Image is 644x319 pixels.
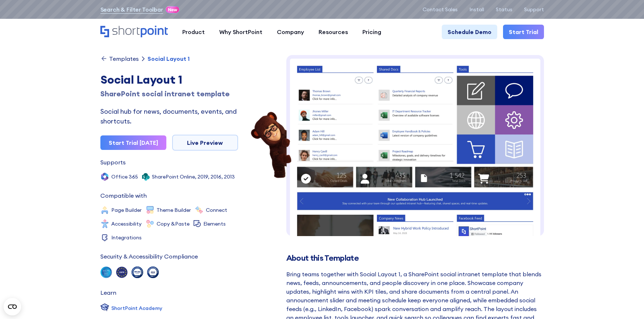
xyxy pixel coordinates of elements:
div: Learn [100,290,116,295]
div: Theme Builder [157,207,191,213]
a: Status [496,7,512,12]
div: Compatible with [100,193,147,198]
a: Templates [100,55,139,62]
div: Product [182,28,205,36]
a: Pricing [355,25,389,39]
div: Resources [319,28,348,36]
div: Security & Accessibility Compliance [100,253,198,259]
a: Resources [311,25,355,39]
a: Contact Sales [423,7,458,12]
div: Templates [109,56,139,62]
div: Social hub for news, documents, events, and shortcuts. [100,106,238,126]
a: Search & Filter Toolbar [100,5,163,14]
div: Connect [206,207,227,213]
a: Start Trial [503,25,544,39]
a: Live Preview [172,135,238,151]
h2: About this Template [286,253,544,263]
div: Page Builder [111,207,142,213]
div: Elements [203,221,226,226]
a: Schedule Demo [442,25,497,39]
div: Social Layout 1 [148,56,190,62]
a: Company [270,25,311,39]
iframe: Chat Widget [608,284,644,319]
div: Supports [100,159,126,165]
div: Why ShortPoint [219,28,262,36]
a: Start Trial [DATE] [100,135,166,150]
div: ShortPoint Academy [111,305,162,312]
a: Why ShortPoint [212,25,270,39]
div: Copy &Paste [157,221,190,226]
div: Social Layout 1 [100,71,238,88]
button: Open CMP widget [4,298,21,315]
div: Office 365 [111,174,138,179]
a: Install [469,7,484,12]
div: Accessibility [111,221,142,226]
div: Integrations [111,235,142,240]
div: Company [277,28,304,36]
a: Support [524,7,544,12]
a: Product [175,25,212,39]
img: soc 2 [100,266,112,278]
div: SharePoint social intranet template [100,88,238,99]
a: Home [100,26,168,38]
div: SharePoint Online, 2019, 2016, 2013 [152,174,235,179]
div: Pricing [362,28,381,36]
a: ShortPoint Academy [100,303,162,314]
